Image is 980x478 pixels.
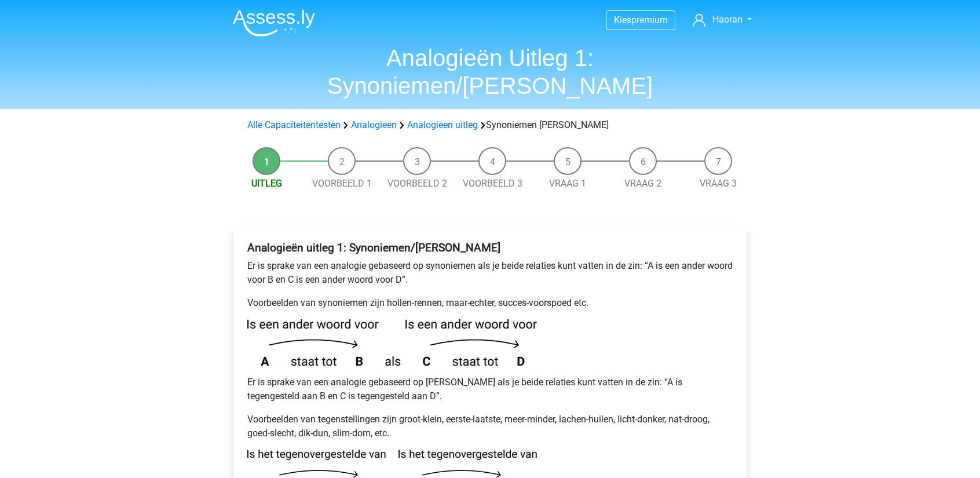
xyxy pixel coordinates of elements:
div: Synoniemen [PERSON_NAME] [243,118,737,132]
a: Voorbeeld 1 [312,178,372,189]
span: Haoran [712,14,743,25]
img: analogies_pattern1.png [247,319,537,366]
a: Uitleg [251,178,282,189]
b: Analogieën uitleg 1: Synoniemen/[PERSON_NAME] [247,241,500,254]
p: Voorbeelden van synoniemen zijn hollen-rennen, maar-echter, succes-voorspoed etc. [247,296,733,310]
h1: Analogieën Uitleg 1: Synoniemen/[PERSON_NAME] [224,44,756,100]
a: Voorbeeld 3 [463,178,522,189]
a: Analogieen uitleg [407,119,478,130]
a: Vraag 3 [700,178,737,189]
span: premium [631,14,668,25]
a: Haoran [688,13,756,27]
a: Analogieen [351,119,397,130]
span: Kies [614,14,631,25]
a: Vraag 2 [624,178,661,189]
img: Assessly [233,9,315,37]
a: Voorbeeld 2 [387,178,447,189]
a: Vraag 1 [549,178,586,189]
a: Alle Capaciteitentesten [247,119,341,130]
p: Er is sprake van een analogie gebaseerd op synoniemen als je beide relaties kunt vatten in de zin... [247,259,733,287]
a: Kiespremium [607,12,675,28]
p: Er is sprake van een analogie gebaseerd op [PERSON_NAME] als je beide relaties kunt vatten in de ... [247,375,733,403]
p: Voorbeelden van tegenstellingen zijn groot-klein, eerste-laatste, meer-minder, lachen-huilen, lic... [247,413,733,440]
